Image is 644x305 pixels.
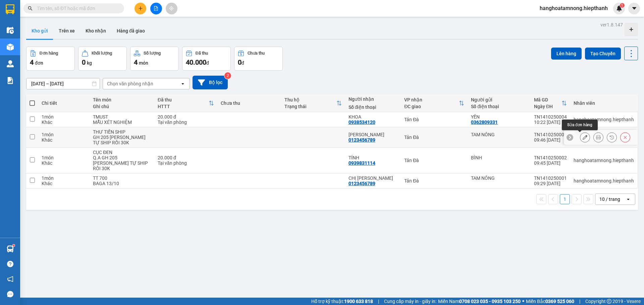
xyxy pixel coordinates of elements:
[348,104,398,110] div: Số điện thoại
[348,120,375,125] div: 0938534120
[234,47,283,71] button: Chưa thu0đ
[7,60,14,67] img: warehouse-icon
[93,135,151,145] div: GH 205 NGÔ GIA TỰ SHIP RỒI 30K
[534,155,567,160] div: TN1410250002
[82,58,86,66] span: 0
[471,155,527,160] div: BÌNH
[158,155,214,160] div: 20.000 đ
[348,114,398,120] div: KHOA
[135,3,146,14] button: plus
[196,51,208,56] div: Đã thu
[21,33,50,41] span: Tam Nông
[404,104,459,109] div: ĐC giao
[138,6,143,11] span: plus
[384,298,436,305] span: Cung cấp máy in - giấy in:
[62,10,124,24] strong: BIÊN NHẬN
[471,104,527,109] div: Số điện thoại
[193,76,228,89] button: Bộ lọc
[158,120,214,125] div: Tại văn phòng
[471,175,527,181] div: TAM NÔNG
[616,5,622,11] img: icon-new-feature
[471,132,527,137] div: TAM NÔNG
[574,158,634,163] div: hanghoatamnong.hiepthanh
[574,178,634,183] div: hanghoatamnong.hiepthanh
[284,104,336,109] div: Trạng thái
[534,114,567,120] div: TN1410250004
[7,276,13,282] span: notification
[111,23,150,39] button: Hàng đã giao
[471,114,527,120] div: YẾN
[94,37,139,44] strong: VP Nhận :
[93,114,151,120] div: TMUST
[154,6,158,11] span: file-add
[206,60,209,66] span: đ
[404,97,459,102] div: VP nhận
[580,132,590,142] div: Sửa đơn hàng
[348,181,375,186] div: 0123456789
[574,100,634,106] div: Nhân viên
[92,51,112,56] div: Khối lượng
[404,158,464,163] div: Tản Đà
[531,94,570,112] th: Toggle SortBy
[7,44,14,51] img: warehouse-icon
[80,23,111,39] button: Kho nhận
[93,97,151,102] div: Tên món
[620,3,625,8] sup: 1
[621,3,623,8] span: 1
[534,132,567,137] div: TN1410250003
[311,298,373,305] span: Hỗ trợ kỹ thuật:
[625,23,638,36] div: Tạo kho hàng mới
[534,120,567,125] div: 10:22 [DATE]
[53,23,80,39] button: Trên xe
[169,6,174,11] span: aim
[150,3,162,14] button: file-add
[348,160,375,166] div: 0939831114
[574,117,634,122] div: hanghoatamnong.hiepthanh
[94,46,181,51] span: 026 Tản Đà - Lô E, P11, Q5 |
[348,175,398,181] div: CHỊ PHƯƠNG
[182,47,231,71] button: Đã thu40.000đ
[26,23,53,39] button: Kho gửi
[7,245,14,252] img: warehouse-icon
[631,5,637,11] span: caret-down
[600,21,623,28] div: ver 1.8.147
[599,196,620,203] div: 10 / trang
[607,299,611,304] span: copyright
[87,60,92,66] span: kg
[166,3,177,14] button: aim
[26,78,100,89] input: Select a date range.
[42,120,86,125] div: Khác
[224,72,231,79] sup: 2
[348,96,398,102] div: Người nhận
[7,291,13,297] span: message
[180,81,185,86] svg: open
[42,137,86,143] div: Khác
[144,51,161,56] div: Số lượng
[248,51,265,56] div: Chưa thu
[139,60,148,66] span: món
[28,6,33,11] span: search
[6,4,14,14] img: logo-vxr
[522,300,524,303] span: ⚪️
[7,261,13,267] span: question-circle
[438,298,521,305] span: Miền Nam
[344,299,373,304] strong: 1900 633 818
[526,298,574,305] span: Miền Bắc
[4,24,58,31] span: Hotline : 1900 633 622
[238,58,241,66] span: 0
[158,104,209,109] div: HTTT
[545,299,574,304] strong: 0369 525 060
[130,47,179,71] button: Số lượng4món
[404,178,464,183] div: Tản Đà
[42,181,86,186] div: Khác
[2,42,86,52] span: Đường Tràm Chim, [GEOGRAPHIC_DATA], [GEOGRAPHIC_DATA] |
[534,4,613,12] span: hanghoatamnong.hiepthanh
[628,3,640,14] button: caret-down
[42,132,86,137] div: 1 món
[154,94,217,112] th: Toggle SortBy
[560,194,570,204] button: 1
[585,48,621,60] button: Tạo Chuyến
[7,27,14,34] img: warehouse-icon
[26,47,75,71] button: Đơn hàng4đơn
[186,58,206,66] span: 40.000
